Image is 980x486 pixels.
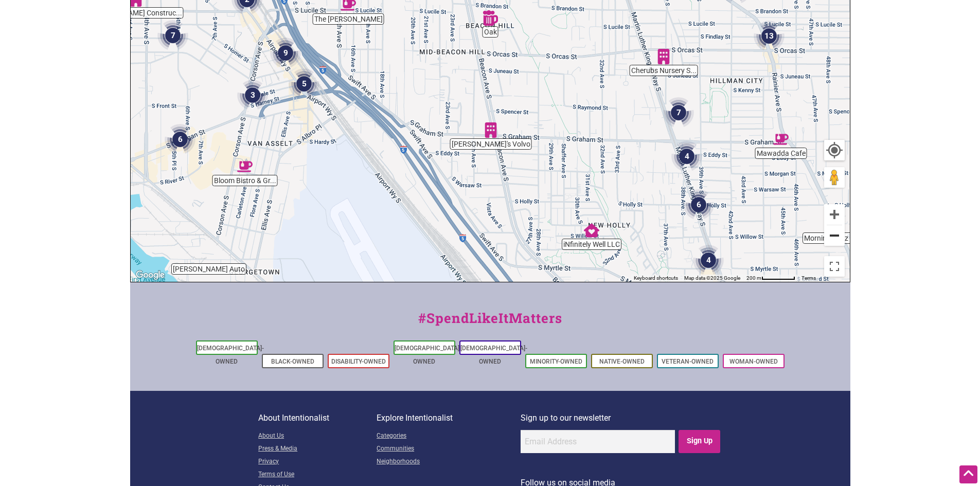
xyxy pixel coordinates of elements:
[659,93,698,132] div: 7
[824,225,845,246] button: Zoom out
[599,358,645,365] a: Native-Owned
[667,137,706,176] div: 4
[478,6,502,30] div: Oak
[161,120,200,159] div: 6
[130,308,850,338] div: #SpendLikeItMatters
[824,204,845,225] button: Zoom in
[679,185,718,224] div: 6
[679,430,720,453] input: Sign Up
[233,76,272,115] div: 3
[743,275,798,282] button: Map Scale: 200 m per 62 pixels
[652,45,675,68] div: Cherubs Nursery School
[580,219,603,242] div: iNfinitely Well LLC
[746,275,761,281] span: 200 m
[331,358,386,365] a: Disability-Owned
[521,411,722,425] p: Sign up to our newsletter
[377,443,521,456] a: Communities
[258,411,377,425] p: About Intentionalist
[377,411,521,425] p: Explore Intentionalist
[823,255,846,278] button: Toggle fullscreen view
[824,140,845,160] button: Your Location
[824,167,845,188] button: Drag Pegman onto the map to open Street View
[729,358,778,365] a: Woman-Owned
[258,456,377,469] a: Privacy
[689,241,728,280] div: 4
[258,469,377,481] a: Terms of Use
[133,268,167,282] img: Google
[258,443,377,456] a: Press & Media
[825,212,849,236] div: Morning Buzz Coffee Co.
[521,430,675,453] input: Email Address
[266,33,305,73] div: 9
[377,456,521,469] a: Neighborhoods
[271,358,314,365] a: Black-Owned
[750,16,789,56] div: 13
[395,345,461,365] a: [DEMOGRAPHIC_DATA]-Owned
[258,430,377,443] a: About Us
[377,430,521,443] a: Categories
[959,465,977,483] div: Scroll Back to Top
[460,345,527,365] a: [DEMOGRAPHIC_DATA]-Owned
[284,64,324,103] div: 5
[662,358,714,365] a: Veteran-Owned
[197,243,221,267] div: Mose Auto
[530,358,582,365] a: Minority-Owned
[233,155,257,178] div: Bloom Bistro & Grocery
[197,345,264,365] a: [DEMOGRAPHIC_DATA]-Owned
[133,268,167,282] a: Open this area in Google Maps (opens a new window)
[801,275,816,281] a: Terms
[684,275,740,281] span: Map data ©2025 Google
[769,128,793,151] div: Mawadda Cafe
[153,16,192,55] div: 7
[634,275,678,282] button: Keyboard shortcuts
[479,118,503,142] div: Larry's Volvo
